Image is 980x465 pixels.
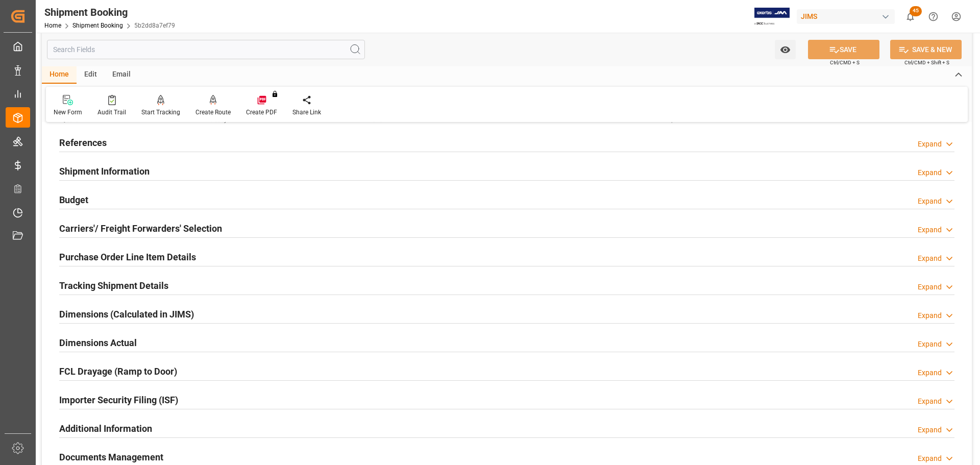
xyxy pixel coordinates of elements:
[918,282,942,292] div: Expand
[918,396,942,407] div: Expand
[59,164,150,178] h2: Shipment Information
[658,116,688,124] span: Completed
[890,40,962,59] button: SAVE & NEW
[210,116,227,124] span: Ready
[904,59,949,66] span: Ctrl/CMD + Shift + S
[141,108,180,117] div: Start Tracking
[292,108,321,117] div: Share Link
[59,307,194,321] h2: Dimensions (Calculated in JIMS)
[918,139,942,150] div: Expand
[918,339,942,350] div: Expand
[918,425,942,435] div: Expand
[918,253,942,264] div: Expand
[918,196,942,207] div: Expand
[54,108,82,117] div: New Form
[775,40,796,59] button: open menu
[918,368,942,378] div: Expand
[59,336,137,350] h2: Dimensions Actual
[59,193,88,207] h2: Budget
[59,222,222,235] h2: Carriers'/ Freight Forwarders' Selection
[59,279,168,292] h2: Tracking Shipment Details
[918,453,942,464] div: Expand
[918,225,942,235] div: Expand
[77,66,105,84] div: Edit
[59,422,152,435] h2: Additional Information
[59,364,177,378] h2: FCL Drayage (Ramp to Door)
[59,250,196,264] h2: Purchase Order Line Item Details
[61,116,78,124] span: Quote
[47,40,365,59] input: Search Fields
[59,136,107,150] h2: References
[754,8,790,26] img: Exertis%20JAM%20-%20Email%20Logo.jpg_1722504956.jpg
[830,59,860,66] span: Ctrl/CMD + S
[808,40,879,59] button: SAVE
[922,5,945,28] button: Help Center
[44,22,61,29] a: Home
[918,310,942,321] div: Expand
[72,22,123,29] a: Shipment Booking
[97,108,126,117] div: Audit Trail
[59,450,163,464] h2: Documents Management
[42,66,77,84] div: Home
[899,5,922,28] button: show 45 new notifications
[797,9,895,24] div: JIMS
[797,7,899,26] button: JIMS
[910,6,922,16] span: 45
[918,167,942,178] div: Expand
[105,66,138,84] div: Email
[59,393,178,407] h2: Importer Security Filing (ISF)
[44,5,175,20] div: Shipment Booking
[195,108,231,117] div: Create Route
